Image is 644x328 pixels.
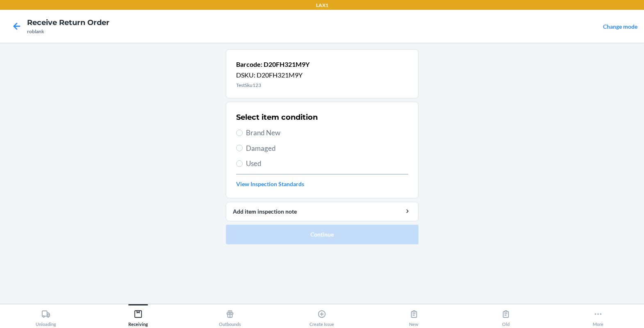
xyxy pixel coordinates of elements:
[27,28,109,35] div: roblank
[603,23,637,30] a: Change mode
[246,158,408,169] span: Used
[552,304,644,327] button: More
[36,306,56,327] div: Unloading
[236,180,408,188] a: View Inspection Standards
[460,304,552,327] button: Old
[184,304,276,327] button: Outbounds
[236,70,309,80] p: DSKU: D20FH321M9Y
[92,304,184,327] button: Receiving
[276,304,368,327] button: Create Issue
[236,130,243,136] input: Brand New
[409,306,419,327] div: New
[27,17,109,28] h4: Receive Return Order
[236,59,309,69] p: Barcode: D20FH321M9Y
[593,306,603,327] div: More
[316,2,328,9] p: LAX1
[233,207,412,216] div: Add item inspection note
[368,304,460,327] button: New
[236,145,243,151] input: Damaged
[219,306,241,327] div: Outbounds
[226,225,419,244] button: Continue
[246,143,408,154] span: Damaged
[128,306,148,327] div: Receiving
[501,306,510,327] div: Old
[309,306,334,327] div: Create Issue
[236,112,318,123] h2: Select item condition
[236,82,309,89] p: TestSku123
[226,202,419,221] button: Add item inspection note
[236,160,243,167] input: Used
[246,128,408,138] span: Brand New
